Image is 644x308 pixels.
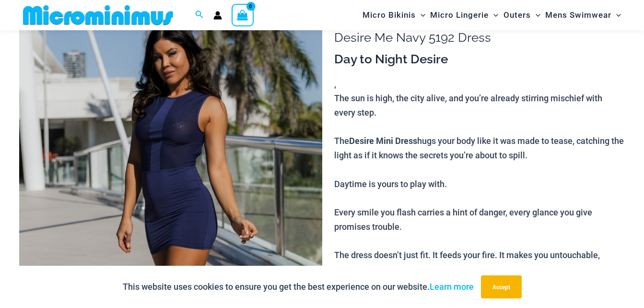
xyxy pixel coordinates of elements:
[360,3,428,27] a: Micro BikinisMenu ToggleMenu Toggle
[334,51,625,68] h3: Day to Night Desire
[195,9,204,21] a: Search icon link
[503,3,531,27] span: Outers
[430,282,474,292] a: Learn more
[213,11,222,20] a: Account icon link
[349,135,417,146] b: Desire Mini Dress
[416,3,425,27] span: Menu Toggle
[359,1,625,29] nav: Site Navigation
[19,4,177,26] img: MM SHOP LOGO FLAT
[489,3,498,27] span: Menu Toggle
[428,3,501,27] a: Micro LingerieMenu ToggleMenu Toggle
[543,3,623,27] a: Mens SwimwearMenu ToggleMenu Toggle
[430,3,489,27] span: Micro Lingerie
[232,4,254,26] a: View Shopping Cart, empty
[123,280,474,294] p: This website uses cookies to ensure you get the best experience on our website.
[611,3,621,27] span: Menu Toggle
[501,3,543,27] a: OutersMenu ToggleMenu Toggle
[531,3,540,27] span: Menu Toggle
[363,3,416,27] span: Micro Bikinis
[545,3,611,27] span: Mens Swimwear
[334,30,625,45] h1: Desire Me Navy 5192 Dress
[481,275,522,298] button: Accept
